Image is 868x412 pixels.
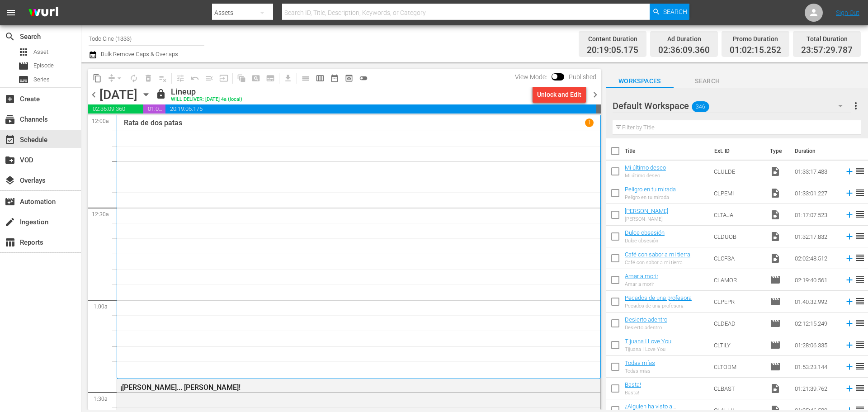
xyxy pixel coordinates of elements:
span: Search [674,76,741,87]
span: Loop Content [127,71,141,85]
span: chevron_right [590,89,601,100]
span: lock [156,89,166,99]
span: Video [770,231,781,242]
span: Video [770,253,781,264]
td: 01:21:39.762 [791,378,841,399]
span: Series [33,75,50,84]
a: Mi último deseo [625,164,666,171]
span: Search [663,4,687,20]
td: CLTILY [710,334,766,356]
span: content_copy [93,74,102,83]
a: [PERSON_NAME] [625,208,668,214]
span: Episode [770,296,781,307]
span: video_file [770,209,781,220]
span: Copy Lineup [90,71,104,85]
span: reorder [854,383,865,393]
svg: Add to Schedule [844,362,854,372]
span: menu [5,7,16,18]
span: Overlays [5,175,15,186]
span: reorder [854,339,865,350]
div: Unlock and Edit [537,86,581,103]
div: [DATE] [99,87,137,102]
span: reorder [854,252,865,263]
svg: Add to Schedule [844,318,854,328]
th: Type [764,138,789,164]
div: Mi último deseo [625,173,666,179]
span: Customize Events [170,69,188,87]
div: Content Duration [587,33,638,45]
td: 02:12:15.249 [791,313,841,334]
svg: Add to Schedule [844,253,854,263]
a: Pecados de una profesora [625,294,692,301]
span: Remove Gaps & Overlaps [104,71,127,85]
td: 01:40:32.992 [791,291,841,313]
td: CLAMOR [710,269,766,291]
a: Café con sabor a mi tierra [625,251,690,258]
a: Dulce obsesión [625,229,665,236]
span: Published [564,73,601,81]
span: Episode [33,61,54,70]
span: Video [770,188,781,199]
span: 20:19:05.175 [165,104,596,114]
a: Todas mías [625,360,655,366]
a: Sign Out [836,9,859,16]
span: reorder [854,296,865,307]
span: Bulk Remove Gaps & Overlaps [99,51,178,57]
th: Ext. ID [709,138,764,164]
span: Episode [18,61,29,71]
span: Workspaces [606,76,674,87]
span: reorder [854,274,865,285]
span: Episode [770,361,781,372]
span: reorder [854,361,865,372]
div: Lineup [171,87,242,97]
span: Month Calendar View [327,71,342,85]
a: Tijuana I Love You [625,338,671,345]
span: VOD [5,155,15,166]
span: toggle_off [359,74,368,83]
p: Rata de dos patas [124,118,182,127]
span: 01:02:15.252 [143,104,165,114]
span: more_vert [850,100,861,111]
span: 00:02:30.213 [596,104,601,114]
svg: Add to Schedule [844,232,854,242]
div: Ad Duration [658,33,710,45]
td: 01:17:07.523 [791,204,841,226]
div: Pecados de una profesora [625,303,692,309]
div: Café con sabor a mi tierra [625,260,690,265]
td: CLTAJA [710,204,766,226]
p: 1 [588,119,591,126]
span: Clear Lineup [156,71,170,85]
span: Toggle to switch from Published to Draft view. [552,73,558,80]
span: 346 [692,97,709,116]
svg: Add to Schedule [844,166,854,176]
div: Default Workspace [613,93,851,118]
span: calendar_view_week_outlined [316,74,325,83]
svg: Add to Schedule [844,210,854,220]
span: Episode [770,340,781,350]
svg: Add to Schedule [844,275,854,285]
a: Peligro en tu mirada [625,186,676,193]
a: Desierto adentro [625,316,667,323]
span: View Mode: [510,73,552,81]
span: 20:19:05.175 [587,45,638,56]
span: Reports [5,237,15,248]
td: CLPEPR [710,291,766,313]
th: Title [625,138,709,164]
div: Tijuana I Love You [625,346,671,352]
span: reorder [854,317,865,328]
span: Ingestion [5,217,15,227]
span: Video [770,383,781,394]
span: Asset [18,47,29,57]
span: date_range_outlined [330,74,339,83]
td: 02:19:40.561 [791,269,841,291]
td: CLPEMI [710,182,766,204]
span: Update Metadata from Key Asset [217,71,231,85]
span: Schedule [5,134,15,145]
span: 23:57:29.787 [801,45,853,56]
span: Select an event to delete [141,71,156,85]
span: chevron_left [88,89,99,100]
span: Video [770,166,781,177]
span: reorder [854,187,865,198]
td: CLBAST [710,378,766,399]
td: 01:33:01.227 [791,182,841,204]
